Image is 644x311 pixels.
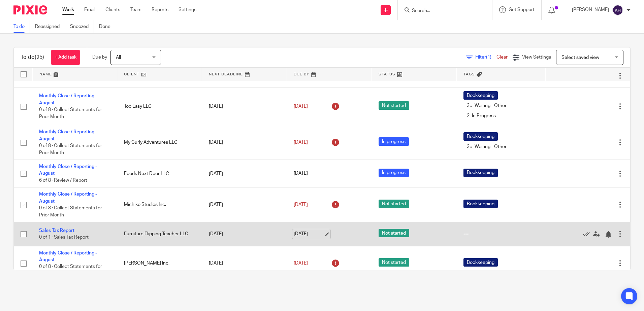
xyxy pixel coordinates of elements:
[117,160,202,187] td: Foods Next Door LLC
[509,7,535,12] span: Get Support
[35,55,44,60] span: (25)
[202,222,287,246] td: [DATE]
[39,94,97,105] a: Monthly Close / Reporting - August
[117,246,202,281] td: [PERSON_NAME] Inc.
[130,6,141,13] a: Team
[70,20,94,33] a: Snoozed
[294,261,308,266] span: [DATE]
[51,50,80,65] a: + Add task
[202,88,287,125] td: [DATE]
[463,101,510,110] span: 3c_Waiting - Other
[117,187,202,222] td: Michiko Studios Inc.
[463,132,498,141] span: Bookkeeping
[13,5,47,14] img: Pixie
[463,111,499,120] span: 2_In Progress
[294,104,308,109] span: [DATE]
[117,222,202,246] td: Furniture Flipping Teacher LLC
[13,20,30,33] a: To do
[379,200,409,208] span: Not started
[379,101,409,110] span: Not started
[583,231,593,237] a: Mark as done
[39,164,97,176] a: Monthly Close / Reporting - August
[39,143,102,155] span: 0 of 8 · Collect Statements for Prior Month
[379,169,409,177] span: In progress
[39,264,102,276] span: 0 of 8 · Collect Statements for Prior Month
[463,142,510,151] span: 3c_Waiting - Other
[117,125,202,160] td: My Curly Adventures LLC
[496,55,508,60] a: Clear
[202,187,287,222] td: [DATE]
[522,55,551,60] span: View Settings
[152,6,168,13] a: Reports
[39,107,102,119] span: 0 of 8 · Collect Statements for Prior Month
[379,137,409,146] span: In progress
[411,8,472,14] input: Search
[39,178,87,183] span: 6 of 8 · Review / Report
[62,6,74,13] a: Work
[116,55,121,60] span: All
[561,55,599,60] span: Select saved view
[84,6,95,13] a: Email
[612,5,623,15] img: svg%3E
[463,200,498,208] span: Bookkeeping
[463,72,475,76] span: Tags
[486,55,491,60] span: (1)
[39,192,97,203] a: Monthly Close / Reporting - August
[463,91,498,100] span: Bookkeeping
[39,228,74,233] a: Sales Tax Report
[21,54,44,61] h1: To do
[179,6,196,13] a: Settings
[475,55,496,60] span: Filter
[463,258,498,267] span: Bookkeeping
[294,171,308,176] span: [DATE]
[39,235,89,240] span: 0 of 1 · Sales Tax Report
[572,6,609,13] p: [PERSON_NAME]
[99,20,116,33] a: Done
[202,160,287,187] td: [DATE]
[463,231,539,237] div: ---
[379,258,409,267] span: Not started
[202,125,287,160] td: [DATE]
[463,169,498,177] span: Bookkeeping
[39,206,102,217] span: 0 of 8 · Collect Statements for Prior Month
[92,54,107,61] p: Due by
[39,251,97,262] a: Monthly Close / Reporting - August
[294,140,308,145] span: [DATE]
[35,20,65,33] a: Reassigned
[379,229,409,237] span: Not started
[294,202,308,207] span: [DATE]
[39,130,97,141] a: Monthly Close / Reporting - August
[202,246,287,281] td: [DATE]
[105,6,120,13] a: Clients
[117,88,202,125] td: Too Easy LLC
